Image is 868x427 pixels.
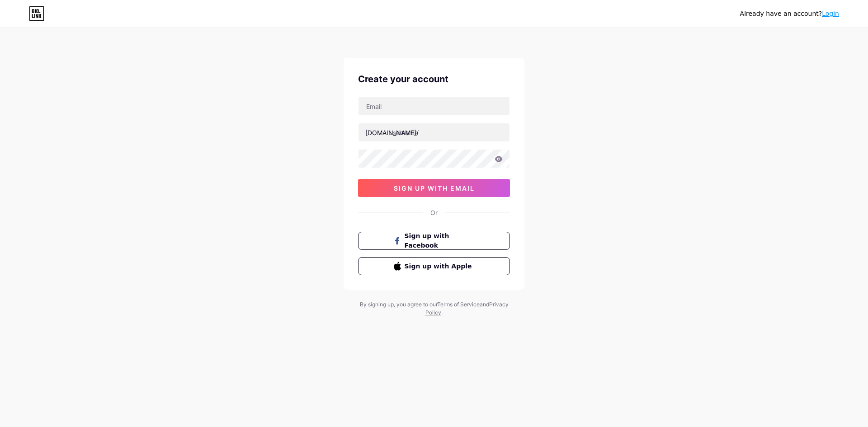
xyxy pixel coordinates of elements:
button: Sign up with Facebook [358,232,510,250]
div: Or [430,208,438,217]
div: By signing up, you agree to our and . [357,300,511,317]
a: Login [822,10,839,17]
span: sign up with email [394,184,475,192]
div: Already have an account? [740,9,839,19]
span: Sign up with Facebook [405,231,475,250]
a: Terms of Service [437,301,480,308]
div: Create your account [358,72,510,86]
div: [DOMAIN_NAME]/ [365,128,419,137]
span: Sign up with Apple [405,262,475,271]
input: username [359,123,509,141]
input: Email [359,97,509,115]
button: Sign up with Apple [358,257,510,275]
button: sign up with email [358,179,510,197]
